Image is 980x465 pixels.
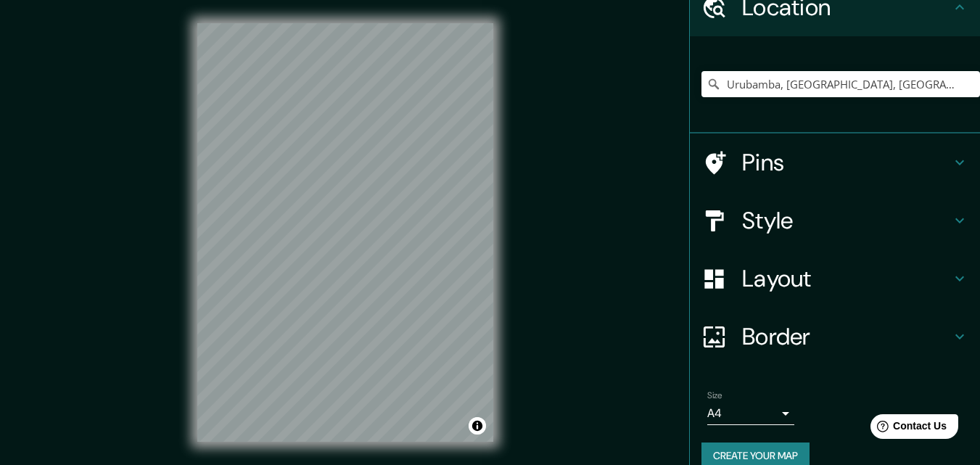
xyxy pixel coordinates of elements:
[742,148,951,177] h4: Pins
[690,192,980,250] div: Style
[707,402,794,425] div: A4
[197,23,493,442] canvas: Map
[742,322,951,351] h4: Border
[690,133,980,192] div: Pins
[707,390,722,402] label: Size
[469,417,486,435] button: Toggle attribution
[690,308,980,366] div: Border
[701,71,980,97] input: Pick your city or area
[851,408,964,449] iframe: Help widget launcher
[742,206,951,235] h4: Style
[742,264,951,293] h4: Layout
[690,250,980,308] div: Layout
